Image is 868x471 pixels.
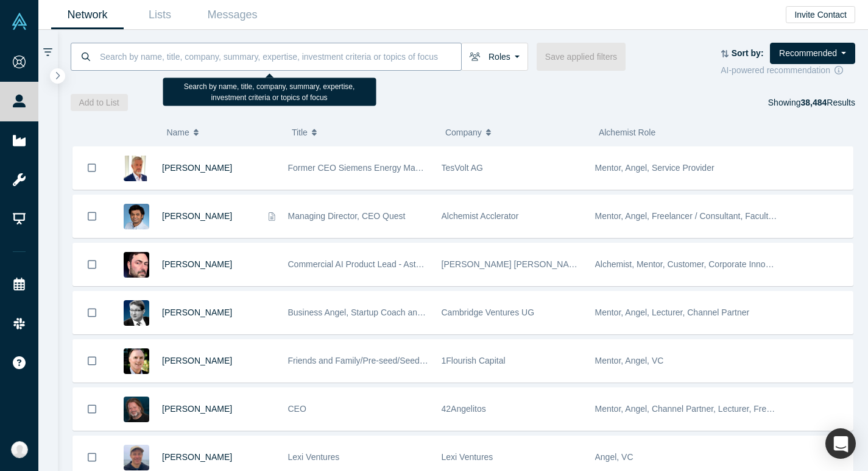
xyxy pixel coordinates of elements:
img: David Lane's Profile Image [124,348,149,374]
input: Search by name, title, company, summary, expertise, investment criteria or topics of focus [99,42,461,71]
a: [PERSON_NAME] [162,259,232,269]
span: Title [292,120,308,145]
div: AI-powered recommendation [721,64,855,77]
span: Mentor, Angel, Freelancer / Consultant, Faculty, Partner, Lecturer, VC [595,211,856,221]
a: Network [51,1,124,29]
button: Title [292,120,432,145]
span: Former CEO Siemens Energy Management Division of SIEMENS AG [288,163,550,173]
span: Commercial AI Product Lead - Astellas & Angel Investor - [PERSON_NAME] [PERSON_NAME] Capital, Alc... [288,259,740,269]
a: [PERSON_NAME] [162,356,232,365]
span: Lexi Ventures [288,452,340,462]
img: Richard Svinkin's Profile Image [124,252,149,278]
img: Abhishek Bhattacharyya's Account [11,441,28,458]
span: Name [166,120,189,145]
button: Recommended [770,43,855,64]
button: Bookmark [73,292,111,334]
span: Mentor, Angel, Lecturer, Channel Partner [595,307,750,317]
a: [PERSON_NAME] [162,307,232,317]
span: Alchemist Role [599,128,655,137]
span: Angel, VC [595,452,633,462]
button: Bookmark [73,243,111,286]
span: Lexi Ventures [442,452,493,462]
img: Jonah Probell's Profile Image [124,445,149,470]
span: Company [445,120,482,145]
span: 42Angelitos [442,404,486,414]
img: Gnani Palanikumar's Profile Image [124,204,149,229]
img: Alchemist Vault Logo [11,13,28,30]
button: Bookmark [73,388,111,430]
button: Bookmark [73,340,111,382]
span: Cambridge Ventures UG [442,307,535,317]
img: Chris H. Leeb's Profile Image [124,397,149,422]
strong: Sort by: [732,48,764,58]
span: [PERSON_NAME] [PERSON_NAME] Capital [442,259,613,269]
a: [PERSON_NAME] [162,452,232,462]
span: Results [800,98,855,107]
button: Name [166,120,279,145]
a: Lists [124,1,196,29]
button: Roles [461,43,528,71]
span: 1Flourish Capital [442,356,506,365]
a: Messages [196,1,269,29]
div: Showing [768,94,855,111]
span: Mentor, Angel, Service Provider [595,163,715,173]
button: Save applied filters [537,43,626,71]
a: [PERSON_NAME] [162,404,232,414]
strong: 38,484 [800,98,827,107]
button: Bookmark [73,195,111,237]
span: Business Angel, Startup Coach and best-selling author [288,307,495,317]
a: [PERSON_NAME] [162,211,232,221]
img: Martin Giese's Profile Image [124,300,149,326]
button: Invite Contact [786,6,855,23]
span: TesVolt AG [442,163,483,173]
img: Ralf Christian's Profile Image [124,156,149,181]
a: [PERSON_NAME] [162,163,232,173]
span: Managing Director, CEO Quest [288,211,406,221]
span: CEO [288,404,306,414]
button: Company [445,120,586,145]
span: Friends and Family/Pre-seed/Seed Angel and VC Investor [288,356,507,365]
button: Bookmark [73,146,111,189]
button: Add to List [71,94,128,111]
span: Alchemist Acclerator [442,211,519,221]
span: Mentor, Angel, VC [595,356,664,365]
